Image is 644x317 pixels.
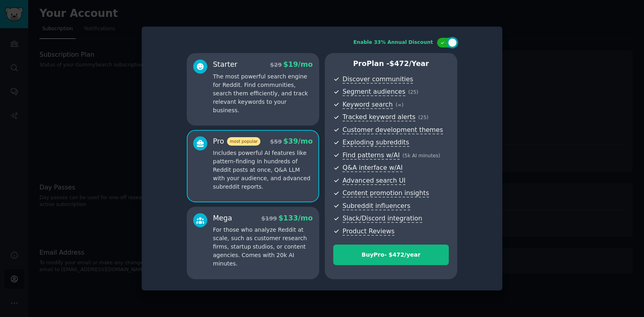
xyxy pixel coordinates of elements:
[343,126,443,134] span: Customer development themes
[343,151,400,160] span: Find patterns w/AI
[343,177,405,185] span: Advanced search UI
[334,251,448,259] div: Buy Pro - $ 472 /year
[333,59,449,69] p: Pro Plan -
[213,136,260,146] div: Pro
[396,102,404,108] span: ( ∞ )
[343,88,405,96] span: Segment audiences
[270,62,282,68] span: $ 29
[343,202,410,210] span: Subreddit influencers
[389,60,429,68] span: $ 472 /year
[283,137,313,145] span: $ 39 /mo
[343,113,415,121] span: Tracked keyword alerts
[213,60,237,70] div: Starter
[343,75,413,84] span: Discover communities
[213,149,313,191] p: Includes powerful AI features like pattern-finding in hundreds of Reddit posts at once, Q&A LLM w...
[261,215,277,222] span: $ 199
[343,227,394,236] span: Product Reviews
[418,115,428,120] span: ( 25 )
[213,72,313,115] p: The most powerful search engine for Reddit. Find communities, search them efficiently, and track ...
[408,89,418,95] span: ( 25 )
[227,137,261,146] span: most popular
[283,60,313,68] span: $ 19 /mo
[279,214,313,222] span: $ 133 /mo
[343,214,422,223] span: Slack/Discord integration
[353,39,433,46] div: Enable 33% Annual Discount
[270,138,282,145] span: $ 59
[402,153,440,158] span: ( 5k AI minutes )
[343,138,409,147] span: Exploding subreddits
[213,213,232,223] div: Mega
[213,226,313,268] p: For those who analyze Reddit at scale, such as customer research firms, startup studios, or conte...
[333,245,449,265] button: BuyPro- $472/year
[343,164,402,172] span: Q&A interface w/AI
[343,101,393,109] span: Keyword search
[343,189,429,198] span: Content promotion insights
